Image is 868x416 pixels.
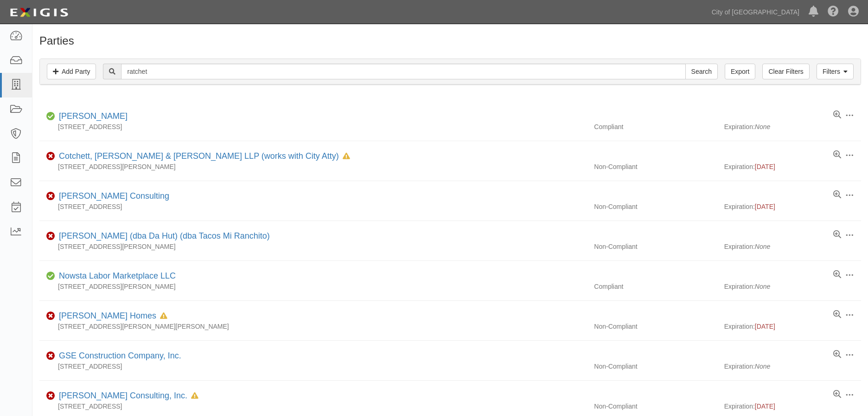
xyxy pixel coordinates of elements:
div: Ratchet Rickshaw [55,110,128,123]
div: [STREET_ADDRESS] [39,122,587,131]
a: View results summary [833,110,841,120]
div: Cotchett, Pitre & McCarthy LLP (works with City Atty) [55,150,350,162]
i: In Default since 02/17/2025 [160,313,167,319]
div: Non-Compliant [587,242,724,251]
i: In Default since 03/20/2025 [191,393,198,399]
a: Add Party [47,64,96,79]
img: logo-5460c22ac91f19d4615b14bd174203de0afe785f0fc80cf4dbbc73dc1793850b.png [7,4,71,21]
div: Expiration: [724,322,861,331]
i: Non-Compliant [46,153,55,160]
a: View results summary [833,350,841,359]
div: [STREET_ADDRESS][PERSON_NAME] [39,162,587,171]
div: Expiration: [724,202,861,211]
a: [PERSON_NAME] Consulting, Inc. [59,391,187,400]
a: Nowsta Labor Marketplace LLC [59,271,176,280]
a: GSE Construction Company, Inc. [59,351,181,360]
i: Non-Compliant [46,393,55,399]
a: View results summary [833,310,841,319]
div: Silveria Consulting, Inc. [55,390,198,402]
a: Export [725,64,755,79]
div: Non-Compliant [587,202,724,211]
div: Non-Compliant [587,322,724,331]
i: None [755,123,770,130]
i: Compliant [46,273,55,279]
a: View results summary [833,190,841,200]
div: Expiration: [724,242,861,251]
a: View results summary [833,230,841,240]
span: [DATE] [755,203,775,210]
div: Expiration: [724,122,861,131]
a: City of [GEOGRAPHIC_DATA] [707,3,804,21]
a: [PERSON_NAME] Homes [59,311,156,320]
div: [STREET_ADDRESS][PERSON_NAME] [39,282,587,291]
i: Non-Compliant [46,313,55,319]
div: Expiration: [724,402,861,411]
div: Robert J. Martinez (dba Da Hut) (dba Tacos Mi Ranchito) [55,230,270,242]
div: Bardis Homes [55,310,167,322]
i: Non-Compliant [46,233,55,240]
div: [STREET_ADDRESS][PERSON_NAME][PERSON_NAME] [39,322,587,331]
div: Nowsta Labor Marketplace LLC [55,270,176,282]
div: [STREET_ADDRESS] [39,202,587,211]
span: [DATE] [755,163,775,170]
a: Cotchett, [PERSON_NAME] & [PERSON_NAME] LLP (works with City Atty) [59,151,339,161]
div: Rachel Shaw Consulting [55,190,169,202]
div: Non-Compliant [587,362,724,371]
div: Expiration: [724,282,861,291]
div: Non-Compliant [587,402,724,411]
div: Expiration: [724,362,861,371]
input: Search [121,64,685,79]
input: Search [685,64,718,79]
h1: Parties [39,35,861,47]
a: [PERSON_NAME] (dba Da Hut) (dba Tacos Mi Ranchito) [59,231,270,240]
i: None [755,243,770,250]
i: Non-Compliant [46,353,55,359]
a: View results summary [833,150,841,160]
i: Compliant [46,113,55,120]
span: [DATE] [755,403,775,410]
div: GSE Construction Company, Inc. [55,350,181,362]
i: Help Center - Complianz [828,6,839,18]
a: Filters [817,64,854,79]
i: None [755,363,770,370]
div: [STREET_ADDRESS][PERSON_NAME] [39,242,587,251]
a: View results summary [833,390,841,399]
div: Compliant [587,282,724,291]
a: [PERSON_NAME] Consulting [59,191,169,201]
i: Non-Compliant [46,193,55,200]
div: Expiration: [724,162,861,171]
a: Clear Filters [762,64,809,79]
a: View results summary [833,270,841,279]
a: [PERSON_NAME] [59,111,128,121]
div: Compliant [587,122,724,131]
span: [DATE] [755,323,775,330]
div: [STREET_ADDRESS] [39,402,587,411]
i: None [755,283,770,290]
i: In Default since 10/16/2024 [343,153,350,160]
div: Non-Compliant [587,162,724,171]
div: [STREET_ADDRESS] [39,362,587,371]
